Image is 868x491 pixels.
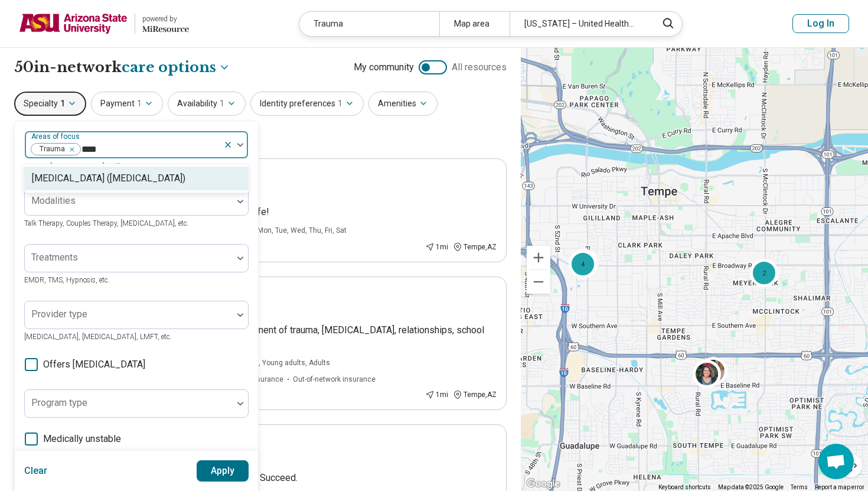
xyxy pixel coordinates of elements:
[31,144,68,155] span: Trauma
[32,171,185,186] div: [MEDICAL_DATA] ([MEDICAL_DATA])
[425,389,448,400] div: 1 mi
[14,57,230,77] h1: 50 in-network
[452,60,507,74] span: All resources
[527,246,550,269] button: Zoom in
[19,9,128,38] img: Arizona State University
[24,162,158,171] span: Anxiety, [MEDICAL_DATA], Self-Esteem, etc.
[791,484,808,490] a: Terms (opens in new tab)
[60,323,497,352] p: We are a group practice specializing in the treatment of trauma, [MEDICAL_DATA], relationships, s...
[368,92,438,116] button: Amenities
[453,389,497,400] div: Tempe , AZ
[750,259,778,287] div: 2
[425,242,448,252] div: 1 mi
[237,225,347,236] span: Works Mon, Tue, Wed, Thu, Fri, Sat
[24,276,110,284] span: EMDR, TMS, Hypnosis, etc.
[122,57,230,77] button: Care options
[354,60,414,74] span: My community
[24,460,48,482] button: Clear
[338,97,342,110] span: 1
[527,270,550,294] button: Zoom out
[24,219,189,227] span: Talk Therapy, Couples Therapy, [MEDICAL_DATA], etc.
[818,444,854,479] div: Open chat
[14,92,86,116] button: Specialty1
[293,374,376,385] span: Out-of-network insurance
[220,97,224,110] span: 1
[510,12,650,36] div: [US_STATE] – United HealthCare Student Resources
[60,97,65,110] span: 1
[43,432,121,446] span: Medically unstable
[439,12,510,36] div: Map area
[43,357,145,372] span: Offers [MEDICAL_DATA]
[137,97,142,110] span: 1
[197,460,249,482] button: Apply
[19,9,189,38] a: Arizona State Universitypowered by
[792,14,849,33] button: Log In
[31,308,87,320] label: Provider type
[31,397,87,408] label: Program type
[453,242,497,252] div: Tempe , AZ
[60,471,497,485] p: Believe. Try. Achieve. Together We Will Help You Succeed.
[718,484,784,490] span: Map data ©2025 Google
[31,132,82,141] label: Areas of focus
[569,249,597,278] div: 4
[250,92,364,116] button: Identity preferences1
[142,14,189,24] div: powered by
[815,484,864,490] a: Report a map error
[31,252,78,263] label: Treatments
[168,92,246,116] button: Availability1
[299,12,439,36] div: Trauma
[31,195,76,206] label: Modalities
[91,92,163,116] button: Payment1
[122,57,216,77] span: care options
[570,248,598,277] div: 2
[60,205,497,219] p: Helping you rebuild Hope in every area of your life!
[24,333,172,341] span: [MEDICAL_DATA], [MEDICAL_DATA], LMFT, etc.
